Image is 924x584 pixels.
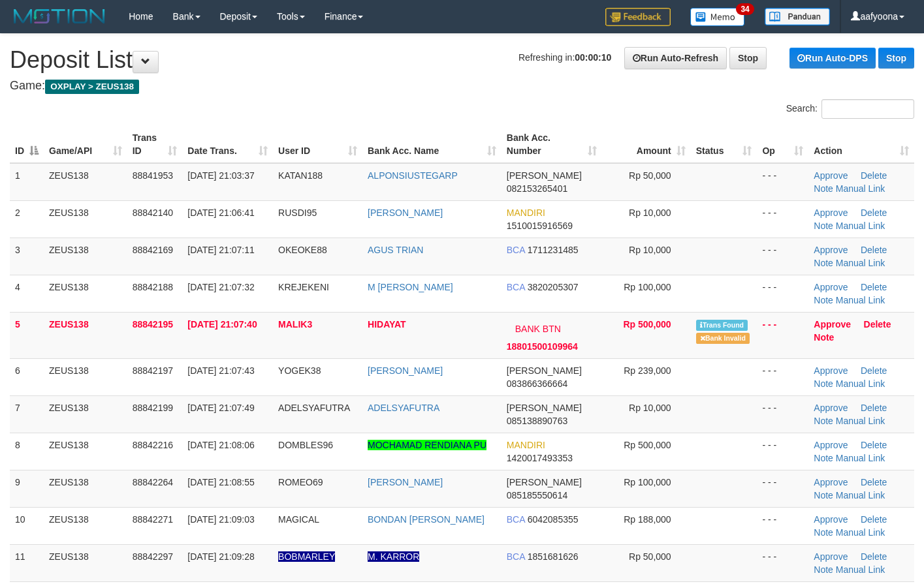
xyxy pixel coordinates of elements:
[507,341,578,352] span: Copy 18801500109964 to clipboard
[861,245,887,255] a: Delete
[757,238,808,275] td: - - -
[814,564,833,575] a: Note
[624,440,671,450] span: Rp 500,000
[10,507,44,544] td: 10
[507,403,582,413] span: [PERSON_NAME]
[861,440,887,450] a: Delete
[814,527,833,538] a: Note
[861,403,887,413] a: Delete
[814,551,848,562] a: Approve
[368,551,419,562] a: M. KARROR
[836,378,885,389] a: Manual Link
[836,564,885,575] a: Manual Link
[629,245,671,255] span: Rp 10,000
[518,52,611,63] span: Refreshing in:
[757,126,808,163] th: Op: activate to sort column ascending
[757,358,808,395] td: - - -
[624,477,671,487] span: Rp 100,000
[507,453,573,463] span: Copy 1420017493353 to clipboard
[507,183,567,194] span: Copy 082153265401 to clipboard
[278,319,312,330] span: MALIK3
[133,245,173,255] span: 88842169
[814,403,848,413] a: Approve
[187,245,254,255] span: [DATE] 21:07:11
[814,477,848,487] a: Approve
[814,245,848,255] a: Approve
[861,207,887,218] a: Delete
[605,8,671,26] img: Feedback.jpg
[814,207,848,218] a: Approve
[836,416,885,426] a: Manual Link
[44,507,127,544] td: ZEUS138
[507,514,525,525] span: BCA
[10,200,44,238] td: 2
[507,245,525,255] span: BCA
[861,551,887,562] a: Delete
[10,470,44,507] td: 9
[814,295,833,305] a: Note
[814,282,848,292] a: Approve
[507,477,582,487] span: [PERSON_NAME]
[44,312,127,358] td: ZEUS138
[278,282,329,292] span: KREJEKENI
[575,52,611,63] strong: 00:00:10
[507,207,545,218] span: MANDIRI
[836,183,885,194] a: Manual Link
[368,403,439,413] a: ADELSYAFUTRA
[44,163,127,201] td: ZEUS138
[507,365,582,376] span: [PERSON_NAME]
[368,245,423,255] a: AGUS TRIAN
[44,126,127,163] th: Game/API: activate to sort column ascending
[861,514,887,525] a: Delete
[814,332,834,343] a: Note
[624,365,671,376] span: Rp 239,000
[836,527,885,538] a: Manual Link
[133,365,173,376] span: 88842197
[836,295,885,305] a: Manual Link
[757,544,808,581] td: - - -
[278,207,317,218] span: RUSDI95
[757,470,808,507] td: - - -
[814,514,848,525] a: Approve
[861,170,887,181] a: Delete
[368,319,406,330] a: HIDAYAT
[861,282,887,292] a: Delete
[44,275,127,312] td: ZEUS138
[757,275,808,312] td: - - -
[10,238,44,275] td: 3
[757,200,808,238] td: - - -
[836,221,885,231] a: Manual Link
[44,470,127,507] td: ZEUS138
[10,275,44,312] td: 4
[861,365,887,376] a: Delete
[133,440,173,450] span: 88842216
[187,440,254,450] span: [DATE] 21:08:06
[278,440,333,450] span: DOMBLES96
[133,170,173,181] span: 88841953
[133,514,173,525] span: 88842271
[507,170,582,181] span: [PERSON_NAME]
[623,319,671,330] span: Rp 500,000
[864,319,891,330] a: Delete
[278,245,327,255] span: OKEOKE88
[629,207,671,218] span: Rp 10,000
[789,48,876,69] a: Run Auto-DPS
[507,440,545,450] span: MANDIRI
[528,245,579,255] span: Copy 1711231485 to clipboard
[278,514,319,525] span: MAGICAL
[187,403,254,413] span: [DATE] 21:07:49
[278,365,321,376] span: YOGEK38
[10,312,44,358] td: 5
[736,3,754,15] span: 34
[10,7,109,26] img: MOTION_logo.png
[821,99,914,119] input: Search:
[814,490,833,500] a: Note
[507,318,569,340] span: BANK BTN
[45,80,139,94] span: OXPLAY > ZEUS138
[44,358,127,395] td: ZEUS138
[765,8,830,25] img: panduan.png
[133,319,173,330] span: 88842195
[629,170,671,181] span: Rp 50,000
[528,551,579,562] span: Copy 1851681626 to clipboard
[814,258,833,268] a: Note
